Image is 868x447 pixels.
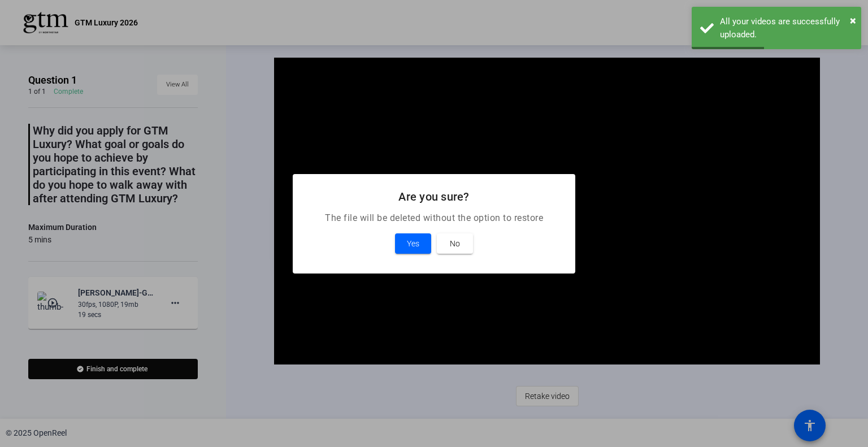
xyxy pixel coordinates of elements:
p: The file will be deleted without the option to restore [306,211,562,225]
span: Yes [407,237,419,250]
button: Yes [395,233,431,254]
h2: Are you sure? [306,188,562,206]
span: × [850,14,856,27]
div: All your videos are successfully uploaded. [720,15,853,41]
button: No [437,233,473,254]
button: Close [850,12,856,29]
span: No [450,237,460,250]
